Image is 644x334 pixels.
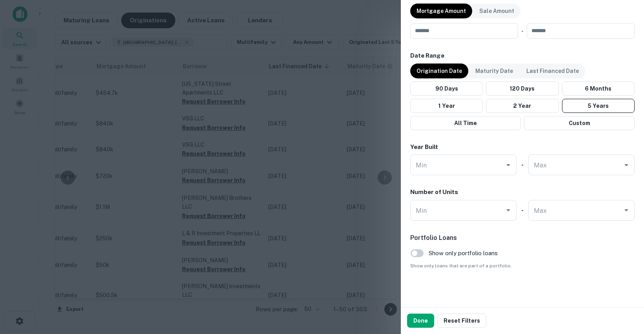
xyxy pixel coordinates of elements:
h6: - [521,160,524,169]
button: Reset Filters [437,314,486,328]
p: Maturity Date [475,67,513,75]
h6: - [521,206,524,215]
button: 90 Days [410,82,483,96]
button: All Time [410,116,521,130]
h6: Portfolio Loans [410,233,635,243]
iframe: Chat Widget [605,271,644,309]
button: Custom [524,116,635,130]
button: 2 Year [486,99,558,113]
p: Last Financed Date [526,67,579,75]
button: Open [503,160,514,171]
p: Origination Date [417,67,462,75]
button: Open [621,205,632,216]
button: Done [407,314,434,328]
button: Open [621,160,632,171]
button: 1 Year [410,99,483,113]
div: - [521,23,524,39]
button: Open [503,205,514,216]
h6: Year Built [410,143,438,152]
button: 6 Months [562,82,635,96]
button: 120 Days [486,82,558,96]
h6: Date Range [410,51,635,60]
p: Mortgage Amount [417,7,466,15]
p: Sale Amount [479,7,514,15]
span: Show only portfolio loans [429,249,498,258]
h6: Number of Units [410,188,458,197]
button: 5 Years [562,99,635,113]
span: Show only loans that are part of a portfolio. [410,262,635,269]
